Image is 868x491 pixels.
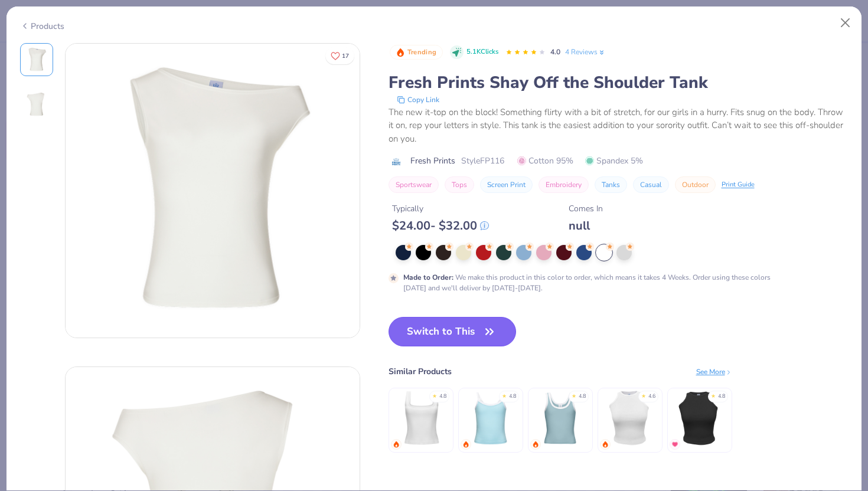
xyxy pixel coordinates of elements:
[392,218,489,233] div: $ 24.00 - $ 32.00
[20,20,64,32] div: Products
[403,273,453,282] strong: Made to Order :
[393,441,400,448] img: trending.gif
[532,441,539,448] img: trending.gif
[389,106,849,146] div: The new it-top on the block! Something flirty with a bit of stretch, for our girls in a hurry. Fi...
[462,441,469,448] img: trending.gif
[532,390,588,446] img: Fresh Prints Sunset Blvd Ribbed Scoop Tank Top
[461,155,504,167] span: Style FP116
[585,155,643,167] span: Spandex 5%
[392,202,489,215] div: Typically
[390,45,443,60] button: Badge Button
[462,390,518,446] img: Fresh Prints Cali Camisole Top
[389,157,404,166] img: brand logo
[569,218,603,233] div: null
[602,441,609,448] img: trending.gif
[509,392,516,401] div: 4.8
[389,71,849,94] div: Fresh Prints Shay Off the Shoulder Tank
[342,53,349,59] span: 17
[389,317,517,346] button: Switch to This
[22,90,51,119] img: Back
[633,176,669,193] button: Casual
[718,392,725,401] div: 4.8
[602,390,658,446] img: Fresh Prints Marilyn Tank Top
[834,12,857,34] button: Close
[502,392,507,397] div: ★
[675,176,716,193] button: Outdoor
[722,180,755,190] div: Print Guide
[539,176,589,193] button: Embroidery
[396,48,405,57] img: Trending sort
[517,155,573,167] span: Cotton 95%
[389,176,439,193] button: Sportswear
[641,392,646,397] div: ★
[648,392,655,401] div: 4.6
[572,392,576,397] div: ★
[480,176,533,193] button: Screen Print
[66,44,360,338] img: Front
[565,47,606,57] a: 4 Reviews
[389,365,452,378] div: Similar Products
[579,392,586,401] div: 4.8
[403,272,794,293] div: We make this product in this color to order, which means it takes 4 Weeks. Order using these colo...
[393,94,443,106] button: copy to clipboard
[393,390,449,446] img: Fresh Prints Sydney Square Neck Tank Top
[569,202,603,215] div: Comes In
[671,441,678,448] img: MostFav.gif
[22,45,51,74] img: Front
[505,43,546,62] div: 4.0 Stars
[410,155,455,167] span: Fresh Prints
[407,49,436,55] span: Trending
[550,47,560,57] span: 4.0
[595,176,627,193] button: Tanks
[432,392,437,397] div: ★
[711,392,716,397] div: ★
[696,366,732,377] div: See More
[671,390,727,446] img: Fresh Prints Melrose Ribbed Tank Top
[325,47,354,64] button: Like
[466,47,498,57] span: 5.1K Clicks
[445,176,474,193] button: Tops
[439,392,446,401] div: 4.8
